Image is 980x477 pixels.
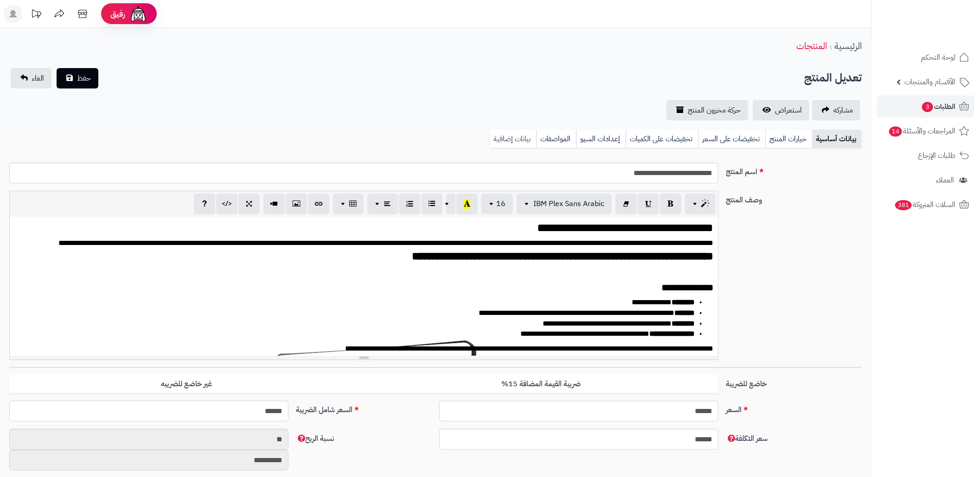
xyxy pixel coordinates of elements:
img: ai-face.png [129,5,147,23]
a: الرئيسية [834,39,862,53]
a: تحديثات المنصة [25,5,48,25]
a: حركة مخزون المنتج [666,100,748,120]
a: المواصفات [536,130,576,148]
span: طلبات الإرجاع [918,149,955,162]
span: الأقسام والمنتجات [904,75,955,88]
span: المراجعات والأسئلة [888,125,955,138]
label: وصف المنتج [722,191,865,206]
a: إعدادات السيو [576,130,626,148]
span: 381 [894,200,912,211]
span: استعراض [775,105,802,116]
label: السعر شامل الضريبة [292,401,436,415]
a: استعراض [753,100,809,120]
a: المراجعات والأسئلة14 [877,120,974,142]
a: العملاء [877,169,974,191]
span: السلات المتروكة [894,198,955,211]
a: لوحة التحكم [877,46,974,69]
a: السلات المتروكة381 [877,194,974,216]
a: بيانات إضافية [490,130,536,148]
span: 16 [496,198,506,209]
span: مشاركه [833,105,853,116]
span: نسبة الربح [296,433,334,444]
label: ضريبة القيمة المضافة 15% [364,375,718,394]
span: رفيق [110,8,125,19]
span: العملاء [936,174,954,187]
label: السعر [722,401,865,415]
a: تخفيضات على السعر [698,130,765,148]
a: المنتجات [796,39,827,53]
a: بيانات أساسية [812,130,862,148]
button: 16 [481,194,513,214]
a: الغاء [11,68,51,88]
label: خاضع للضريبة [722,375,865,389]
span: الطلبات [921,100,955,113]
span: الغاء [32,73,44,84]
span: 14 [889,126,903,137]
a: خيارات المنتج [765,130,812,148]
button: حفظ [57,68,98,88]
span: حركة مخزون المنتج [688,105,741,116]
label: غير خاضع للضريبه [9,375,364,394]
a: طلبات الإرجاع [877,144,974,167]
span: IBM Plex Sans Arabic [533,198,604,209]
span: حفظ [77,73,91,84]
span: سعر التكلفة [726,433,768,444]
span: لوحة التحكم [921,51,955,64]
span: 3 [922,101,934,113]
a: تخفيضات على الكميات [626,130,698,148]
a: مشاركه [812,100,860,120]
h2: تعديل المنتج [804,69,862,88]
button: IBM Plex Sans Arabic [517,194,612,214]
a: الطلبات3 [877,95,974,118]
label: اسم المنتج [722,163,865,177]
img: logo-2.png [917,7,971,26]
